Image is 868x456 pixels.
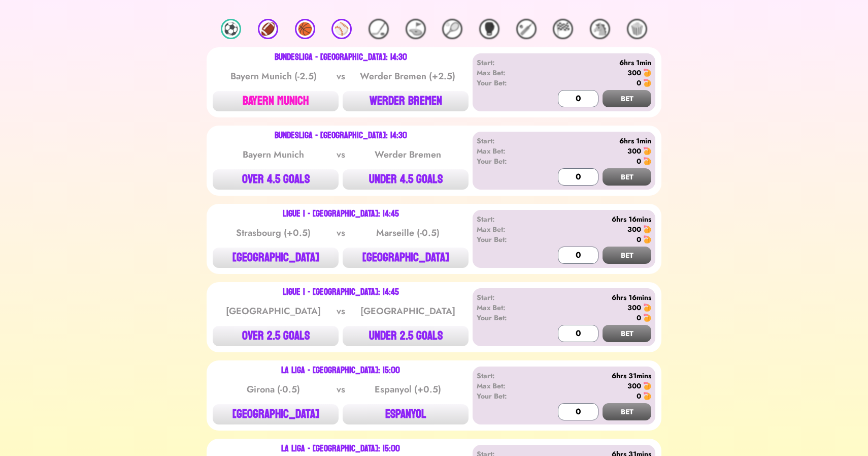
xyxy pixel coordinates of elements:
[281,445,400,453] div: La Liga - [GEOGRAPHIC_DATA]: 15:00
[213,169,339,190] button: OVER 4.5 GOALS
[222,147,325,162] div: Bayern Munich
[283,288,399,296] div: Ligue 1 - [GEOGRAPHIC_DATA]: 14:45
[627,302,641,313] div: 300
[643,392,651,400] img: 🍤
[643,314,651,322] img: 🍤
[477,292,535,302] div: Start:
[637,156,641,166] div: 0
[603,325,651,342] button: BET
[535,214,651,224] div: 6hrs 16mins
[222,304,325,318] div: [GEOGRAPHIC_DATA]
[335,147,347,162] div: vs
[213,248,339,268] button: [GEOGRAPHIC_DATA]
[356,382,459,397] div: Espanyol (+0.5)
[477,78,535,88] div: Your Bet:
[637,313,641,323] div: 0
[643,382,651,390] img: 🍤
[477,57,535,68] div: Start:
[535,371,651,381] div: 6hrs 31mins
[643,157,651,165] img: 🍤
[643,225,651,233] img: 🍤
[442,19,462,39] div: 🎾
[477,136,535,146] div: Start:
[643,303,651,312] img: 🍤
[343,326,469,346] button: UNDER 2.5 GOALS
[627,146,641,156] div: 300
[603,168,651,186] button: BET
[477,224,535,234] div: Max Bet:
[331,19,352,39] div: ⚾️
[258,19,278,39] div: 🏈
[335,304,347,318] div: vs
[477,313,535,323] div: Your Bet:
[275,132,407,140] div: Bundesliga - [GEOGRAPHIC_DATA]: 14:30
[335,69,347,83] div: vs
[643,235,651,244] img: 🍤
[637,391,641,401] div: 0
[477,156,535,166] div: Your Bet:
[477,381,535,391] div: Max Bet:
[516,19,537,39] div: 🏏
[627,381,641,391] div: 300
[637,234,641,245] div: 0
[477,302,535,313] div: Max Bet:
[637,78,641,88] div: 0
[643,147,651,155] img: 🍤
[603,247,651,264] button: BET
[627,68,641,78] div: 300
[343,169,469,190] button: UNDER 4.5 GOALS
[477,68,535,78] div: Max Bet:
[627,224,641,234] div: 300
[477,214,535,224] div: Start:
[356,226,459,240] div: Marseille (-0.5)
[477,234,535,245] div: Your Bet:
[356,69,459,83] div: Werder Bremen (+2.5)
[283,210,399,218] div: Ligue 1 - [GEOGRAPHIC_DATA]: 14:45
[335,226,347,240] div: vs
[406,19,426,39] div: ⛳️
[356,147,459,162] div: Werder Bremen
[335,382,347,397] div: vs
[221,19,241,39] div: ⚽️
[479,19,499,39] div: 🥊
[535,57,651,68] div: 6hrs 1min
[343,404,469,424] button: ESPANYOL
[603,403,651,420] button: BET
[643,79,651,87] img: 🍤
[627,19,647,39] div: 🍿
[356,304,459,318] div: [GEOGRAPHIC_DATA]
[477,391,535,401] div: Your Bet:
[222,226,325,240] div: Strasbourg (+0.5)
[222,69,325,83] div: Bayern Munich (-2.5)
[369,19,389,39] div: 🏒
[295,19,315,39] div: 🏀
[343,91,469,111] button: WERDER BREMEN
[477,146,535,156] div: Max Bet:
[222,382,325,397] div: Girona (-0.5)
[535,136,651,146] div: 6hrs 1min
[213,91,339,111] button: BAYERN MUNICH
[477,371,535,381] div: Start:
[590,19,610,39] div: 🐴
[535,292,651,302] div: 6hrs 16mins
[213,404,339,424] button: [GEOGRAPHIC_DATA]
[603,90,651,107] button: BET
[343,248,469,268] button: [GEOGRAPHIC_DATA]
[281,367,400,375] div: La Liga - [GEOGRAPHIC_DATA]: 15:00
[553,19,573,39] div: 🏁
[275,53,407,62] div: Bundesliga - [GEOGRAPHIC_DATA]: 14:30
[643,69,651,77] img: 🍤
[213,326,339,346] button: OVER 2.5 GOALS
